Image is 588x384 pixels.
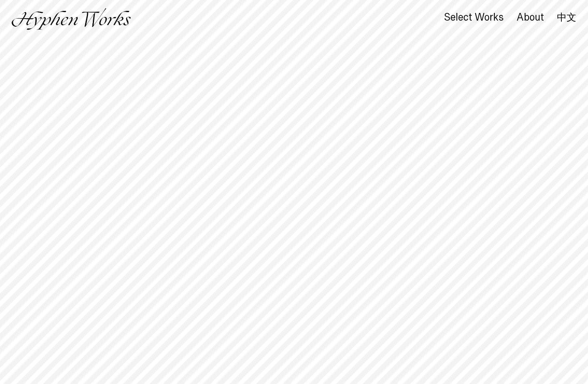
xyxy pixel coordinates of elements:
[12,8,131,30] img: Hyphen Works
[557,13,576,22] a: 中文
[444,12,504,23] div: Select Works
[444,13,504,22] a: Select Works
[517,12,544,23] div: About
[517,13,544,22] a: About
